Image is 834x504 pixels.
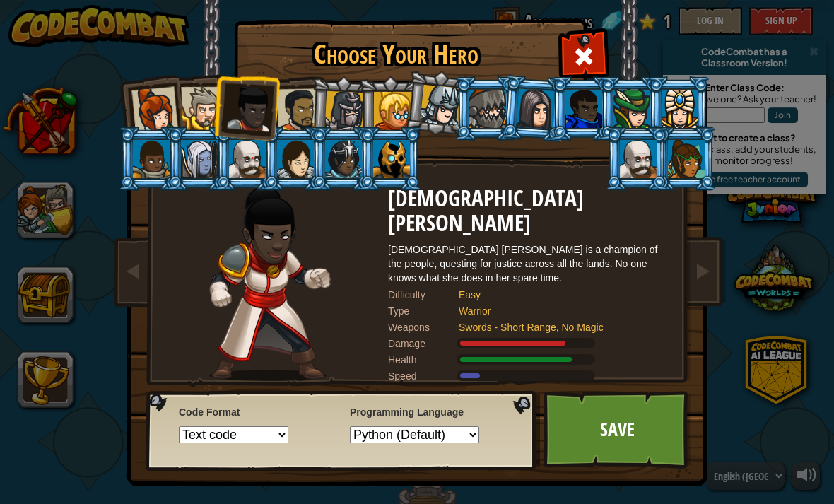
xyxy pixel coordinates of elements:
[166,127,230,191] li: Nalfar Cryptor
[388,369,671,383] div: Moves at 6 meters per second.
[115,74,184,143] li: Captain Anya Weston
[388,320,459,334] div: Weapons
[459,304,657,318] div: Warrior
[388,288,459,302] div: Difficulty
[358,76,422,141] li: Miss Hushbaum
[454,76,518,141] li: Senick Steelclaw
[459,288,657,302] div: Easy
[166,74,230,139] li: Sir Tharin Thunderfist
[214,127,278,191] li: Okar Stompfoot
[388,353,671,367] div: Gains 140% of listed Warrior armor health.
[118,127,182,191] li: Arryn Stonewall
[179,405,334,419] span: Code Format
[309,75,376,143] li: Amara Arrowhead
[211,71,281,141] li: Lady Ida Justheart
[403,68,473,139] li: Hattori Hanzō
[388,353,459,367] div: Health
[544,391,691,469] a: Save
[358,127,422,191] li: Ritic the Cold
[388,336,459,351] div: Damage
[146,391,540,471] img: language-selector-background.png
[599,76,662,141] li: Naria of the Leaf
[388,304,459,318] div: Type
[388,242,671,285] div: [DEMOGRAPHIC_DATA] [PERSON_NAME] is a champion of the people, questing for justice across all the...
[310,127,374,191] li: Usara Master Wizard
[605,127,669,191] li: Okar Stompfoot
[388,187,671,235] h2: [DEMOGRAPHIC_DATA] [PERSON_NAME]
[653,127,717,191] li: Zana Woodheart
[262,127,326,191] li: Illia Shieldsmith
[350,405,505,419] span: Programming Language
[551,76,614,141] li: Gordon the Stalwart
[388,336,671,351] div: Deals 120% of listed Warrior weapon damage.
[500,74,568,143] li: Omarn Brewstone
[262,76,327,141] li: Alejandro the Duelist
[647,76,710,141] li: Pender Spellbane
[209,187,331,381] img: champion-pose.png
[388,369,459,383] div: Speed
[459,320,657,334] div: Swords - Short Range, No Magic
[237,40,555,69] h1: Choose Your Hero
